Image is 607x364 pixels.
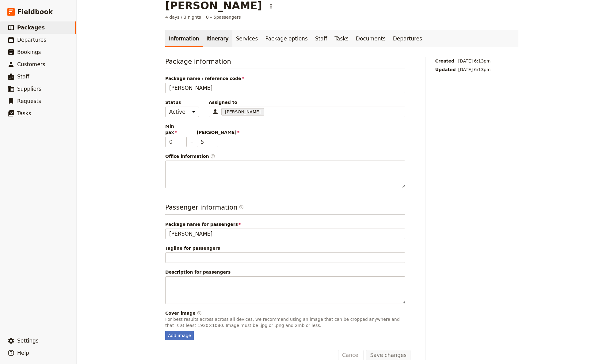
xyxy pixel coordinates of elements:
span: Description for passengers [165,269,405,275]
div: Cover image [165,310,405,316]
span: Staff [17,74,29,80]
span: Packages [17,25,45,31]
a: Tasks [331,30,352,47]
div: Add image [165,331,194,340]
span: – [190,138,193,147]
span: Min pax [165,123,187,135]
span: Package name / reference code [165,75,405,82]
span: Suppliers [17,86,41,92]
h3: Passenger information [165,203,405,215]
span: [DATE] 6:13pm [458,58,491,64]
span: Status [165,99,199,105]
span: 4 days / 3 nights [165,14,201,20]
button: Save changes [366,350,410,360]
button: Cancel [338,350,364,360]
a: Departures [389,30,426,47]
span: Tasks [17,110,31,116]
input: Package name for passengers [165,229,405,239]
p: For best results across across all devices, we recommend using an image that can be cropped anywh... [165,316,405,328]
span: 0 – 5 passengers [206,14,241,20]
input: Tagline for passengers [165,252,405,263]
span: Package name for passengers [165,221,405,227]
span: [DATE] 6:13pm [458,66,491,73]
a: Services [232,30,262,47]
span: ​ [210,154,215,159]
span: Customers [17,61,45,67]
a: Staff [311,30,331,47]
span: ​ [239,205,244,212]
a: Documents [352,30,389,47]
span: [PERSON_NAME] [197,129,218,135]
input: [PERSON_NAME] [197,137,218,147]
h3: Package information [165,57,405,69]
a: Itinerary [203,30,232,47]
span: Tagline for passengers [165,245,405,251]
button: Actions [266,1,276,11]
select: Status [165,107,199,117]
span: Updated [435,66,456,73]
span: Fieldbook [17,7,53,17]
a: Package options [262,30,311,47]
input: Package name / reference code [165,83,405,93]
span: ​ [197,311,202,316]
span: Requests [17,98,41,104]
span: Bookings [17,49,41,55]
span: ​ [239,205,244,210]
span: Assigned to [209,99,405,105]
textarea: Description for passengers [165,276,405,304]
span: [PERSON_NAME] [225,109,261,115]
span: Settings [17,338,39,344]
input: Assigned to[PERSON_NAME]Clear input [265,108,267,116]
textarea: Office information​ [165,161,405,188]
span: Help [17,350,29,356]
span: Office information [165,153,405,159]
span: Created [435,58,456,64]
input: Min pax [165,137,187,147]
span: Departures [17,37,46,43]
a: Information [165,30,203,47]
